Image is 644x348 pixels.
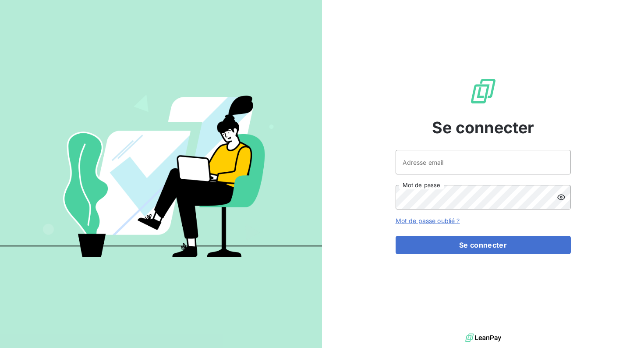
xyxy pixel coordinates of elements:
img: Logo LeanPay [469,77,497,105]
button: Se connecter [396,236,571,254]
a: Mot de passe oublié ? [396,217,460,224]
span: Se connecter [432,116,534,139]
input: placeholder [396,150,571,174]
img: logo [465,331,501,344]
